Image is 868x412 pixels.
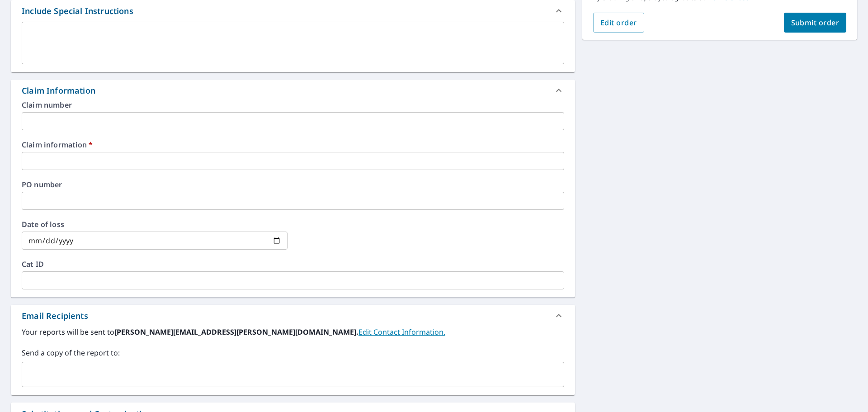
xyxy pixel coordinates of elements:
button: Submit order [784,13,847,33]
b: [PERSON_NAME][EMAIL_ADDRESS][PERSON_NAME][DOMAIN_NAME]. [114,327,359,337]
label: Claim number [22,101,564,109]
label: Your reports will be sent to [22,327,564,337]
span: Submit order [791,18,840,28]
label: PO number [22,181,564,188]
label: Send a copy of the report to: [22,347,564,358]
label: Claim information [22,141,564,148]
button: Edit order [593,13,644,33]
label: Cat ID [22,260,564,268]
a: EditContactInfo [359,327,445,337]
label: Date of loss [22,221,288,228]
div: Claim Information [22,85,95,97]
div: Email Recipients [11,305,575,327]
span: Edit order [600,18,637,28]
div: Claim Information [11,80,575,101]
div: Include Special Instructions [22,5,133,17]
div: Email Recipients [22,310,88,322]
